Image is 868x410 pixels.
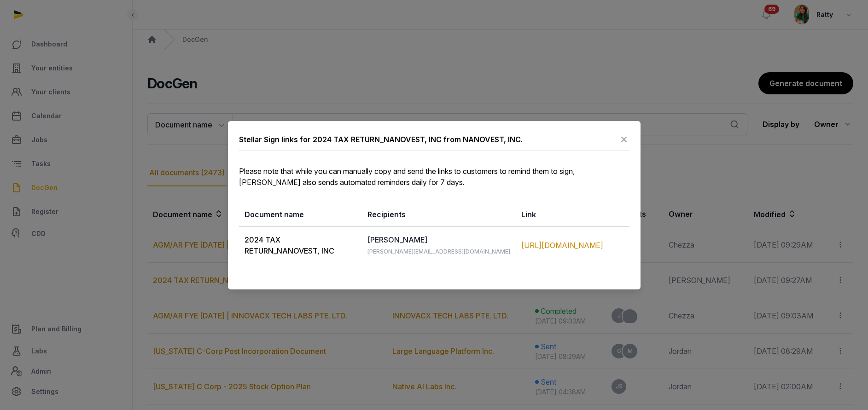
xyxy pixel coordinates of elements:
[367,248,510,255] span: [PERSON_NAME][EMAIL_ADDRESS][DOMAIN_NAME]
[362,226,516,264] td: [PERSON_NAME]
[362,202,516,227] th: Recipients
[239,202,362,227] th: Document name
[239,166,629,188] p: Please note that while you can manually copy and send the links to customers to remind them to si...
[521,240,624,251] div: [URL][DOMAIN_NAME]
[239,134,523,145] div: Stellar Sign links for 2024 TAX RETURN_NANOVEST, INC from NANOVEST, INC.
[239,226,362,264] td: 2024 TAX RETURN_NANOVEST, INC
[516,202,629,227] th: Link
